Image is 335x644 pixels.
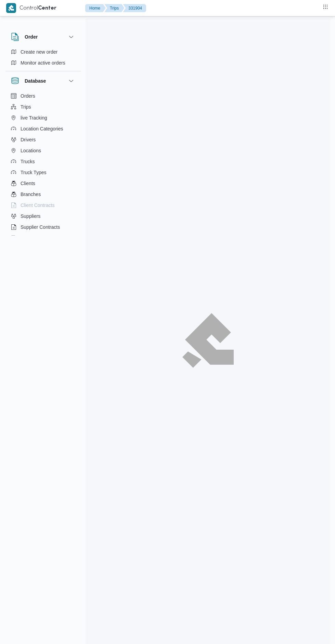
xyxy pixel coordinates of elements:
span: Trucks [21,157,35,166]
span: Trips [21,103,31,111]
span: Devices [21,234,38,242]
button: Suppliers [8,211,78,222]
img: X8yXhbKr1z7QwAAAABJRU5ErkJggg== [6,3,16,13]
span: Locations [21,146,41,155]
button: Order [11,33,75,41]
button: Drivers [8,134,78,145]
button: live Tracking [8,112,78,123]
button: Create new order [8,46,78,57]
span: Branches [21,190,41,198]
button: Locations [8,145,78,156]
b: Center [38,6,56,11]
button: Trucks [8,156,78,167]
img: ILLA Logo [186,317,230,364]
button: Home [85,4,106,12]
button: Devices [8,233,78,243]
span: Location Categories [21,125,63,133]
button: 331904 [123,4,146,12]
div: Database [5,90,81,238]
div: Order [5,46,81,71]
button: Client Contracts [8,200,78,211]
button: Monitor active orders [8,57,78,68]
button: Trips [8,101,78,112]
h3: Order [25,33,38,41]
button: Location Categories [8,123,78,134]
span: Drivers [21,136,36,144]
span: Client Contracts [21,201,55,209]
span: Orders [21,92,35,100]
span: live Tracking [21,114,47,122]
button: Branches [8,189,78,200]
button: Clients [8,178,78,189]
button: Truck Types [8,167,78,178]
span: Clients [21,179,35,187]
button: Supplier Contracts [8,222,78,233]
button: Trips [104,4,124,12]
span: Suppliers [21,212,40,220]
button: Database [11,77,75,85]
button: Orders [8,90,78,101]
span: Create new order [21,48,57,56]
span: Truck Types [21,168,46,177]
span: Monitor active orders [21,59,65,67]
h3: Database [25,77,46,85]
span: Supplier Contracts [21,223,60,231]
